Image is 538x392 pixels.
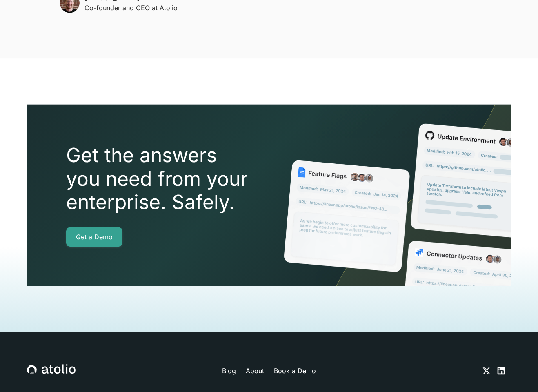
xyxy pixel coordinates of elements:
p: Co-founder and CEO at Atolio [84,3,178,13]
a: About [246,366,264,376]
a: Get a Demo [66,227,122,247]
iframe: Chat Widget [497,353,538,392]
h2: Get the answers you need from your enterprise. Safely. [66,143,295,214]
a: Blog [222,366,236,376]
a: Book a Demo [274,366,316,376]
